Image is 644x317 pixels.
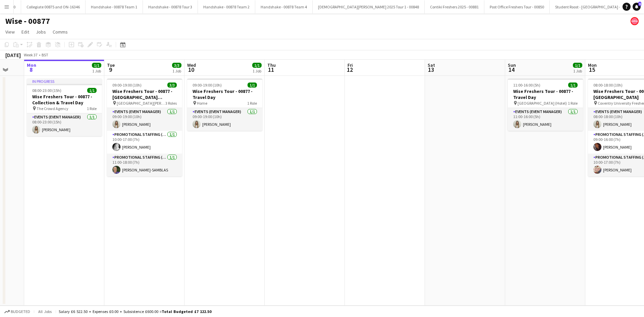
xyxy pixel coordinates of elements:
span: 14 [507,66,516,73]
app-job-card: 09:00-19:00 (10h)3/3Wise Freshers Tour - 00877 - [GEOGRAPHIC_DATA][PERSON_NAME] [GEOGRAPHIC_DATA]... [107,78,182,176]
app-job-card: In progress08:00-23:00 (15h)1/1Wise Freshers Tour - 00877 - Collection & Travel Day The Crowd Age... [27,78,102,136]
span: 3 Roles [165,101,177,106]
span: 10 [186,66,196,73]
span: 3/3 [172,63,181,68]
a: 6 [633,3,641,11]
span: 1 Role [247,101,257,106]
button: Handshake - 00878 Team 4 [255,0,313,13]
h3: Wise Freshers Tour - 00877 - Collection & Travel Day [27,94,102,106]
h1: Wise - 00877 [5,16,50,26]
span: 1/1 [248,83,257,88]
span: 1/1 [568,83,578,88]
h3: Wise Freshers Tour - 00877 - [GEOGRAPHIC_DATA][PERSON_NAME] [107,88,182,100]
span: 11:00-16:00 (5h) [513,83,540,88]
span: 1/1 [87,88,97,93]
div: BST [42,52,48,57]
app-user-avatar: native Staffing [631,17,639,25]
span: 08:00-18:00 (10h) [593,83,623,88]
span: [GEOGRAPHIC_DATA] (Hotel) [518,101,567,106]
span: 1/1 [252,63,262,68]
span: 3/3 [167,83,177,88]
a: Jobs [33,28,49,36]
span: 1/1 [573,63,582,68]
app-card-role: Promotional Staffing (Brand Ambassadors)1/110:00-17:00 (7h)[PERSON_NAME] [107,131,182,154]
span: Wed [187,62,196,68]
app-job-card: 09:00-19:00 (10h)1/1Wise Freshers Tour - 00877 - Travel Day Home1 RoleEvents (Event Manager)1/109... [187,78,262,131]
button: Collegiate 00875 and ON-16346 [21,0,86,13]
app-card-role: Promotional Staffing (Brand Ambassadors)1/111:00-18:00 (7h)[PERSON_NAME]-SAMBLAS [107,154,182,176]
button: Post Office Freshers Tour - 00850 [484,0,550,13]
span: Comms [53,29,68,35]
app-card-role: Events (Event Manager)1/108:00-23:00 (15h)[PERSON_NAME] [27,113,102,136]
button: [DEMOGRAPHIC_DATA][PERSON_NAME] 2025 Tour 1 - 00848 [313,0,425,13]
span: View [5,29,15,35]
button: Budgeted [3,308,31,315]
button: Handshake - 00878 Team 1 [86,0,143,13]
button: Contiki Freshers 2025 - 00881 [425,0,484,13]
div: 1 Job [253,68,261,73]
button: Handshake - 00878 Team 2 [198,0,255,13]
h3: Wise Freshers Tour - 00877 - Travel Day [508,88,583,100]
span: Fri [347,62,353,68]
div: 1 Job [92,68,101,73]
span: 13 [427,66,435,73]
span: [GEOGRAPHIC_DATA][PERSON_NAME] Freshers [117,101,165,106]
a: Comms [50,28,70,36]
span: 1 Role [568,101,578,106]
app-card-role: Events (Event Manager)1/111:00-16:00 (5h)[PERSON_NAME] [508,108,583,131]
span: Tue [107,62,115,68]
span: Edit [21,29,29,35]
h3: Wise Freshers Tour - 00877 - Travel Day [187,88,262,100]
span: Sun [508,62,516,68]
span: 09:00-19:00 (10h) [193,83,222,88]
div: 1 Job [573,68,582,73]
span: 15 [587,66,597,73]
span: 8 [26,66,36,73]
span: 12 [346,66,353,73]
div: In progress [27,78,102,84]
span: 1/1 [92,63,101,68]
span: Mon [27,62,36,68]
span: Week 37 [22,52,39,57]
span: Sat [428,62,435,68]
span: The Crowd Agency [37,106,68,111]
app-job-card: 11:00-16:00 (5h)1/1Wise Freshers Tour - 00877 - Travel Day [GEOGRAPHIC_DATA] (Hotel)1 RoleEvents ... [508,78,583,131]
span: Mon [588,62,597,68]
span: Jobs [36,29,46,35]
span: 1 Role [87,106,97,111]
span: Home [197,101,207,106]
button: Handshake - 00878 Tour 3 [143,0,198,13]
app-card-role: Events (Event Manager)1/109:00-19:00 (10h)[PERSON_NAME] [187,108,262,131]
span: All jobs [37,309,53,314]
span: Budgeted [11,309,30,314]
div: [DATE] [5,52,21,58]
a: View [3,28,17,36]
button: Student Roost - [GEOGRAPHIC_DATA] - On-16926 [550,0,643,13]
a: Edit [19,28,32,36]
span: 6 [638,2,641,6]
span: 9 [106,66,115,73]
span: Thu [267,62,276,68]
span: 09:00-19:00 (10h) [112,83,142,88]
span: Total Budgeted £7 122.50 [162,309,211,314]
span: 11 [266,66,276,73]
div: Salary £6 522.50 + Expenses £0.00 + Subsistence £600.00 = [59,309,211,314]
div: 1 Job [172,68,181,73]
span: 08:00-23:00 (15h) [32,88,61,93]
app-card-role: Events (Event Manager)1/109:00-19:00 (10h)[PERSON_NAME] [107,108,182,131]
